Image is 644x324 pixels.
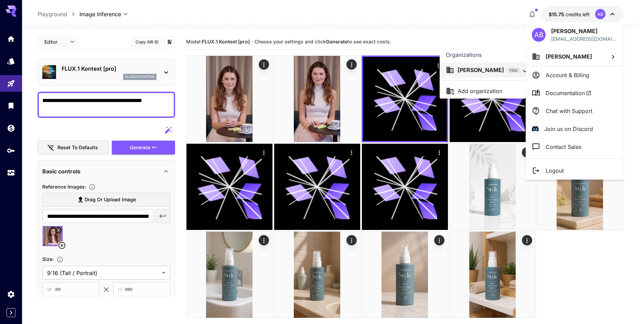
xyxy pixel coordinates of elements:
span: YOU [507,68,520,73]
iframe: Chat Widget [610,291,644,324]
p: Add organization [458,87,502,95]
div: Виджет чата [610,291,644,324]
p: Organizations [446,51,482,59]
p: [PERSON_NAME] [458,66,504,74]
